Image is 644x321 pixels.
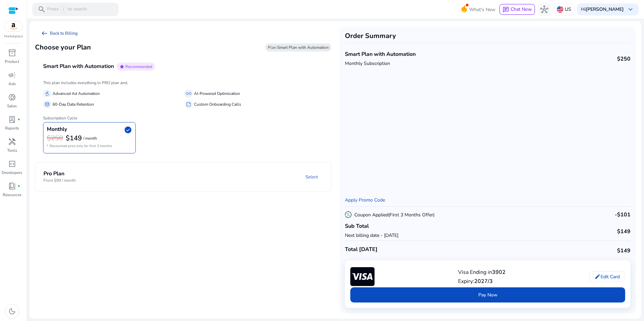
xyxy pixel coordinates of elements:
[119,64,125,69] span: star
[8,160,16,168] span: code_blocks
[35,43,91,51] h3: Choose your Plan
[469,4,495,15] span: What's New
[345,246,378,253] h4: Total [DATE]
[44,91,50,96] span: gavel
[565,3,571,15] p: US
[40,29,49,37] span: arrow_left_alt
[503,6,509,13] span: chat
[350,287,625,302] button: Pay Now
[626,5,635,13] span: keyboard_arrow_down
[125,64,152,69] span: Recommended
[540,5,548,13] span: hub
[8,71,16,79] span: campaign
[617,248,631,254] h4: $149
[538,3,551,16] button: hub
[3,192,22,198] p: Resources
[8,182,16,190] span: book_4
[38,5,46,13] span: search
[474,278,493,285] b: 2027/3
[354,212,434,218] p: Coupon Applied
[43,80,323,85] h6: This plan includes everything in PRO plan and,
[345,223,398,229] h4: Sub Total
[8,115,16,123] span: lab_profile
[18,185,20,187] span: fiber_manual_record
[5,125,19,131] p: Reports
[18,118,20,121] span: fiber_manual_record
[53,90,100,97] p: Advanced Ad Automation
[44,102,50,107] span: database
[617,56,631,62] h4: $250
[47,134,63,142] h3: $250
[388,212,434,218] span: (First 3 Months Offer)
[345,232,398,239] p: Next billing date - [DATE]
[511,6,532,12] span: Chat Now
[194,90,240,97] p: AI-Powered Optimization
[345,32,631,40] h3: Order Summary
[500,4,535,15] button: chatChat Now
[124,126,132,134] span: check_circle
[277,45,329,50] b: Smart Plan with Automation
[35,27,83,40] a: arrow_left_altBack to Billing
[586,6,624,12] b: [PERSON_NAME]
[594,274,601,280] mat-icon: edit
[47,6,87,13] p: Press to search
[8,138,16,146] span: handyman
[35,163,347,191] mat-expansion-panel-header: Pro PlanFrom $99 / monthSelect
[53,101,94,108] p: 60-Day Data Retention
[35,55,348,78] mat-expansion-panel-header: Smart Plan with AutomationstarRecommended
[2,170,22,176] p: Developers
[186,102,191,107] span: summarize
[8,307,16,315] span: dark_mode
[8,49,16,57] span: inventory_2
[589,271,625,282] button: Edit Card
[7,103,17,109] p: Sales
[47,126,67,133] h4: Monthly
[7,147,17,153] p: Tools
[345,51,416,58] h4: Smart Plan with Automation
[492,269,506,276] b: 3902
[43,63,114,70] h4: Smart Plan with Automation
[47,143,132,150] p: * Discounted price only for first 3 months
[615,212,631,218] h4: -$101
[345,197,385,203] a: Apply Promo Code
[268,45,329,50] span: Plan:
[186,91,191,96] span: all_inclusive
[4,21,23,31] img: amazon.svg
[66,134,82,143] b: $149
[478,291,497,298] span: Pay Now
[557,6,563,13] img: us.svg
[581,7,624,12] p: Hi
[345,60,416,67] p: Monthly Subscription
[458,269,506,276] h4: Visa Ending in
[601,273,620,280] span: Edit Card
[8,81,16,87] p: Ads
[60,6,66,13] span: /
[458,278,506,285] h4: Expiry:
[83,136,97,141] p: / month
[194,101,241,108] p: Custom Onboarding Calls
[35,78,331,159] div: Smart Plan with AutomationstarRecommended
[8,93,16,101] span: donut_small
[4,34,23,39] p: Marketplace
[300,171,323,183] a: Select
[5,59,19,65] p: Product
[617,228,631,235] h4: $149
[43,177,76,183] p: From $99 / month
[43,110,323,120] h6: Subscription Cycle
[43,171,76,177] h4: Pro Plan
